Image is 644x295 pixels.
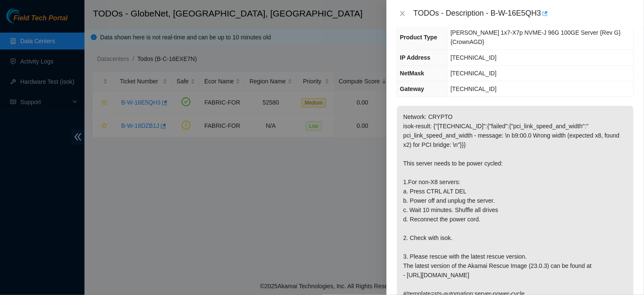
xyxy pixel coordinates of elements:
div: TODOs - Description - B-W-16E5QH3 [413,7,634,20]
span: NetMask [400,70,424,77]
span: IP Address [400,54,430,61]
span: Gateway [400,85,424,92]
span: [TECHNICAL_ID] [451,54,497,61]
span: [TECHNICAL_ID] [451,85,497,92]
span: Product Type [400,34,437,41]
span: [PERSON_NAME] 1x7-X7p NVME-J 96G 100GE Server {Rev G}{CrownAGD} [451,29,621,45]
span: [TECHNICAL_ID] [451,70,497,77]
span: close [399,10,406,17]
button: Close [397,10,408,18]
